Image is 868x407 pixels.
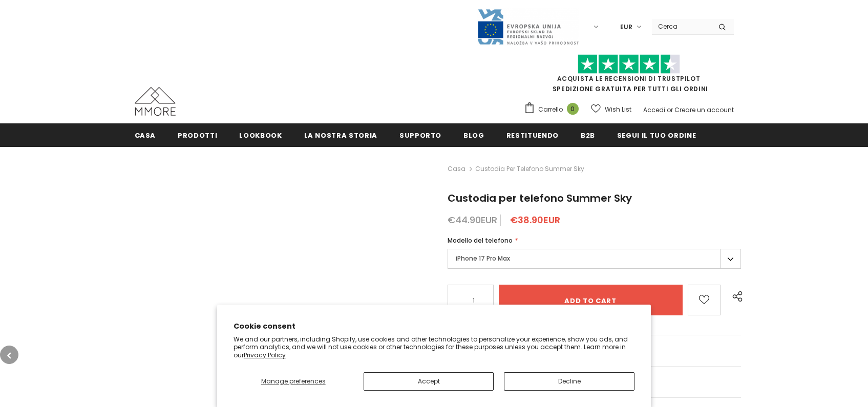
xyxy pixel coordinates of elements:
span: 0 [567,103,579,115]
span: Carrello [538,104,563,115]
a: Lookbook [239,123,282,146]
span: La nostra storia [304,131,377,140]
span: Wish List [605,104,631,115]
a: Creare un account [674,105,734,114]
a: Segui il tuo ordine [617,123,696,146]
span: EUR [620,22,632,32]
span: B2B [581,131,595,140]
a: Privacy Policy [244,351,286,359]
span: Manage preferences [261,377,326,385]
span: supporto [399,131,441,140]
a: Wish List [591,100,631,118]
a: Prodotti [178,123,217,146]
a: Carrello 0 [524,102,584,117]
span: or [667,105,673,114]
a: La nostra storia [304,123,377,146]
a: Blog [463,123,484,146]
button: Accept [364,372,494,391]
span: €44.90EUR [448,213,497,226]
span: Blog [463,131,484,140]
img: Javni Razpis [477,8,579,46]
a: Javni Razpis [477,22,579,31]
a: supporto [399,123,441,146]
a: Restituendo [506,123,559,146]
input: Search Site [652,19,711,34]
img: Casi MMORE [135,87,176,116]
img: Fidati di Pilot Stars [578,54,680,74]
span: €38.90EUR [510,213,560,226]
a: Casa [135,123,156,146]
h2: Cookie consent [234,321,635,332]
span: Segui il tuo ordine [617,131,696,140]
input: Add to cart [499,285,683,315]
span: Custodia per telefono Summer Sky [475,163,584,175]
label: iPhone 17 Pro Max [448,249,742,269]
a: Casa [448,163,465,175]
a: B2B [581,123,595,146]
button: Decline [504,372,634,391]
span: Restituendo [506,131,559,140]
p: We and our partners, including Shopify, use cookies and other technologies to personalize your ex... [234,335,635,359]
a: Acquista le recensioni di TrustPilot [557,74,701,83]
span: Casa [135,131,156,140]
span: Custodia per telefono Summer Sky [448,191,632,205]
span: Modello del telefono [448,236,513,245]
button: Manage preferences [234,372,353,391]
span: SPEDIZIONE GRATUITA PER TUTTI GLI ORDINI [524,59,734,93]
span: Prodotti [178,131,217,140]
a: Accedi [643,105,665,114]
span: Lookbook [239,131,282,140]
